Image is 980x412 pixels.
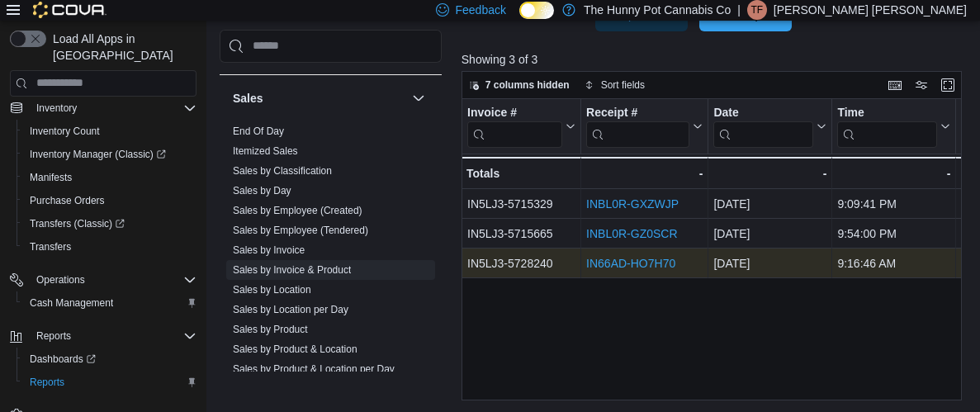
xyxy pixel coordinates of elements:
button: Keyboard shortcuts [885,75,905,95]
h3: Sales [233,90,263,107]
a: Sales by Invoice [233,244,305,256]
button: Sort fields [578,75,651,95]
button: Time [837,106,950,148]
a: Reports [23,372,71,392]
span: Cash Management [23,293,196,313]
a: INBL0R-GXZWJP [586,197,679,211]
span: Transfers [30,240,71,253]
span: Sales by Employee (Created) [233,204,362,217]
button: Manifests [17,166,203,189]
input: Dark Mode [519,2,554,19]
a: INBL0R-GZ0SCR [586,227,677,240]
span: Inventory Count [23,121,196,141]
div: IN5LJ3-5715665 [467,224,575,244]
span: Manifests [23,168,196,187]
button: Reports [17,371,203,394]
div: - [713,163,826,183]
button: Cash Management [17,291,203,315]
a: Transfers (Classic) [23,214,131,234]
a: Dashboards [23,349,102,369]
a: Itemized Sales [233,145,298,157]
span: Inventory [36,102,77,115]
span: Feedback [456,2,506,18]
span: Dashboards [30,353,96,366]
div: [DATE] [713,224,826,244]
div: 9:54:00 PM [837,224,950,244]
span: Sales by Product & Location [233,343,357,356]
p: Showing 3 of 3 [462,51,967,68]
button: Reports [30,326,78,346]
button: Transfers [17,235,203,258]
span: Inventory Manager (Classic) [23,144,196,164]
button: 7 columns hidden [462,75,576,95]
span: Sales by Invoice & Product [233,263,351,277]
span: Reports [23,372,196,392]
span: Itemized Sales [233,144,298,158]
div: Date [713,106,813,121]
a: Sales by Classification [233,165,332,177]
a: Sales by Product & Location [233,343,357,355]
span: Operations [30,270,196,290]
button: Invoice # [467,106,575,148]
span: Dashboards [23,349,196,369]
div: [DATE] [713,253,826,273]
div: - [837,163,950,183]
button: Inventory [3,97,203,120]
a: Sales by Invoice & Product [233,264,351,276]
a: Sales by Location per Day [233,304,348,315]
div: Invoice # [467,106,562,148]
img: Cova [33,2,107,18]
span: Sales by Employee (Tendered) [233,224,368,237]
div: IN5LJ3-5728240 [467,253,575,273]
span: Sales by Invoice [233,244,305,257]
button: Inventory [30,98,83,118]
div: Invoice # [467,106,562,121]
a: Purchase Orders [23,191,111,211]
span: Operations [36,273,85,287]
span: End Of Day [233,125,284,138]
a: Inventory Count [23,121,107,141]
span: Cash Management [30,296,113,310]
button: Operations [3,268,203,291]
span: Reports [30,376,64,389]
a: Transfers (Classic) [17,212,203,235]
a: Sales by Employee (Created) [233,205,362,216]
span: Inventory [30,98,196,118]
div: Date [713,106,813,148]
a: Manifests [23,168,78,187]
div: Time [837,106,937,121]
span: Purchase Orders [30,194,105,207]
span: Load All Apps in [GEOGRAPHIC_DATA] [46,31,196,64]
button: Operations [30,270,92,290]
span: Reports [36,329,71,343]
a: Sales by Employee (Tendered) [233,225,368,236]
span: Sales by Product & Location per Day [233,362,395,376]
a: Sales by Location [233,284,311,296]
span: Reports [30,326,196,346]
span: Sales by Day [233,184,291,197]
a: Sales by Day [233,185,291,197]
span: Sort fields [601,78,645,92]
span: Inventory Manager (Classic) [30,148,166,161]
div: Receipt # URL [586,106,689,148]
span: Manifests [30,171,72,184]
button: Inventory Count [17,120,203,143]
button: Reports [3,324,203,348]
span: Sales by Location [233,283,311,296]
button: Sales [409,88,428,108]
div: - [586,163,703,183]
span: Sales by Product [233,323,308,336]
div: Sales [220,121,442,405]
div: 9:16:46 AM [837,253,950,273]
button: Sales [233,90,405,107]
a: End Of Day [233,125,284,137]
a: Sales by Product [233,324,308,335]
div: IN5LJ3-5715329 [467,194,575,214]
div: Time [837,106,937,148]
span: Inventory Count [30,125,100,138]
a: Transfers [23,237,78,257]
span: Sales by Classification [233,164,332,178]
a: Inventory Manager (Classic) [23,144,173,164]
a: Cash Management [23,293,120,313]
span: Purchase Orders [23,191,196,211]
